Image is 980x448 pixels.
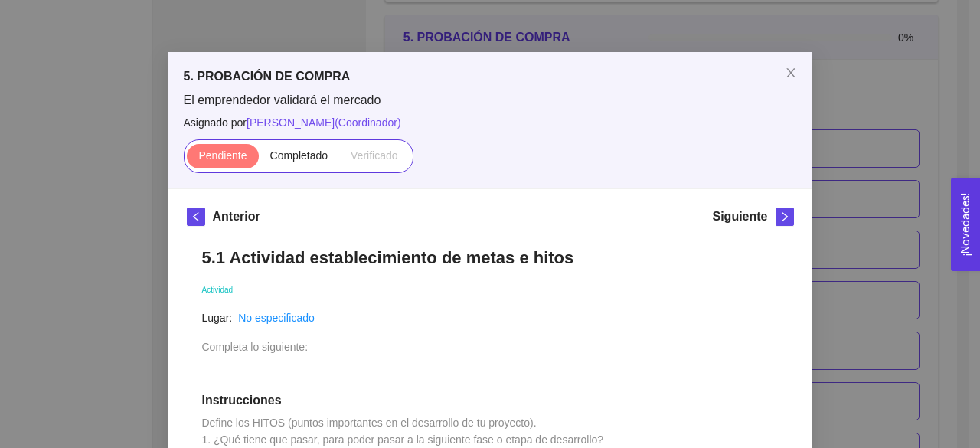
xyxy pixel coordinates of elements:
[202,286,234,294] span: Actividad
[247,116,401,129] span: [PERSON_NAME] ( Coordinador )
[712,208,767,226] h5: Siguiente
[184,92,797,109] span: El emprendedor validará el mercado
[184,114,797,131] span: Asignado por
[187,208,205,226] button: left
[202,309,233,326] article: Lugar:
[198,149,247,162] span: Pendiente
[238,312,315,324] a: No especificado
[202,247,779,268] h1: 5.1 Actividad establecimiento de metas e hitos
[769,52,812,95] button: Close
[184,67,797,86] h5: 5. PROBACIÓN DE COMPRA
[785,67,797,79] span: close
[202,341,309,353] span: Completa lo siguiente:
[270,149,328,162] span: Completado
[188,211,204,222] span: left
[776,208,794,226] button: right
[202,393,779,408] h1: Instrucciones
[951,178,980,271] button: Open Feedback Widget
[351,149,397,162] span: Verificado
[213,208,260,226] h5: Anterior
[776,211,793,222] span: right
